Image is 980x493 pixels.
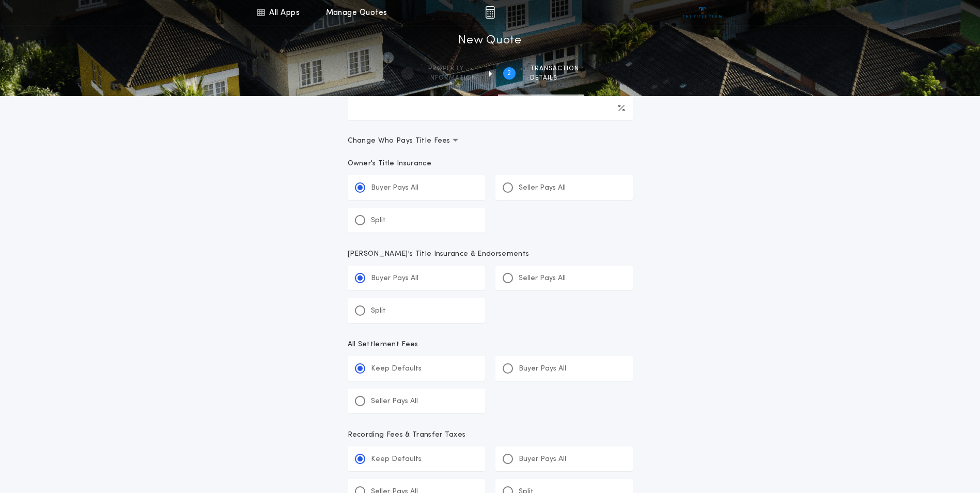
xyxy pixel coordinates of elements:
[507,69,511,78] h2: 2
[485,6,495,19] img: img
[530,65,579,73] span: Transaction
[371,396,418,407] p: Seller Pays All
[371,454,422,465] p: Keep Defaults
[519,183,566,193] p: Seller Pays All
[428,74,476,82] span: information
[348,430,633,440] p: Recording Fees & Transfer Taxes
[348,136,633,146] button: Change Who Pays Title Fees
[428,65,476,73] span: Property
[348,340,633,350] p: All Settlement Fees
[519,364,566,374] p: Buyer Pays All
[371,306,386,316] p: Split
[348,159,633,169] p: Owner's Title Insurance
[519,454,566,465] p: Buyer Pays All
[348,249,633,259] p: [PERSON_NAME]'s Title Insurance & Endorsements
[683,7,722,18] img: vs-icon
[458,33,521,49] h1: New Quote
[371,364,422,374] p: Keep Defaults
[519,273,566,284] p: Seller Pays All
[348,136,459,146] span: Change Who Pays Title Fees
[371,215,386,226] p: Split
[530,74,579,82] span: details
[371,273,418,284] p: Buyer Pays All
[371,183,418,193] p: Buyer Pays All
[348,96,633,120] input: Downpayment Percentage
